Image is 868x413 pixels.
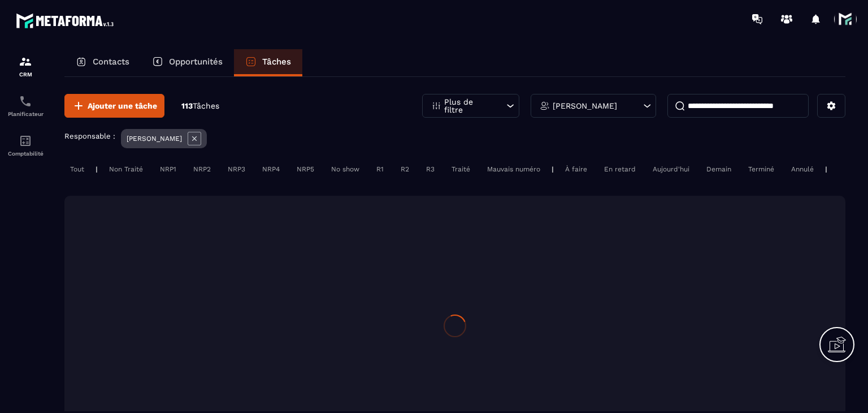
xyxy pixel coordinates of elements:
div: NRP3 [222,162,251,176]
div: NRP2 [188,162,216,176]
p: | [825,165,827,173]
p: [PERSON_NAME] [553,102,617,110]
p: [PERSON_NAME] [127,135,182,143]
div: Mauvais numéro [481,162,546,176]
div: Non Traité [103,162,149,176]
div: NRP1 [154,162,182,176]
div: Demain [701,162,737,176]
img: logo [16,10,118,31]
div: Aujourd'hui [647,162,695,176]
img: formation [19,55,32,68]
p: Plus de filtre [444,98,494,114]
button: Ajouter une tâche [64,94,164,118]
p: | [96,165,98,173]
p: Planificateur [3,111,48,117]
div: NRP5 [291,162,320,176]
div: Terminé [743,162,780,176]
div: Annulé [785,162,819,176]
p: Responsable : [64,132,115,140]
div: Tout [64,162,90,176]
div: No show [325,162,365,176]
div: NRP4 [257,162,285,176]
div: R2 [395,162,415,176]
a: accountantaccountantComptabilité [3,126,48,165]
div: Traité [446,162,476,176]
a: Contacts [64,49,141,76]
a: Opportunités [141,49,234,76]
div: R3 [420,162,440,176]
p: CRM [3,71,48,78]
p: 113 [181,101,219,111]
span: Tâches [193,101,219,110]
img: accountant [19,134,32,148]
span: Ajouter une tâche [88,100,157,111]
div: R1 [371,162,389,176]
img: scheduler [19,94,32,108]
p: Tâches [262,57,291,67]
p: | [552,165,554,173]
p: Contacts [93,57,129,67]
a: Tâches [234,49,302,76]
p: Comptabilité [3,150,48,157]
p: Opportunités [169,57,223,67]
a: formationformationCRM [3,46,48,86]
div: À faire [559,162,593,176]
a: schedulerschedulerPlanificateur [3,86,48,126]
div: En retard [598,162,641,176]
